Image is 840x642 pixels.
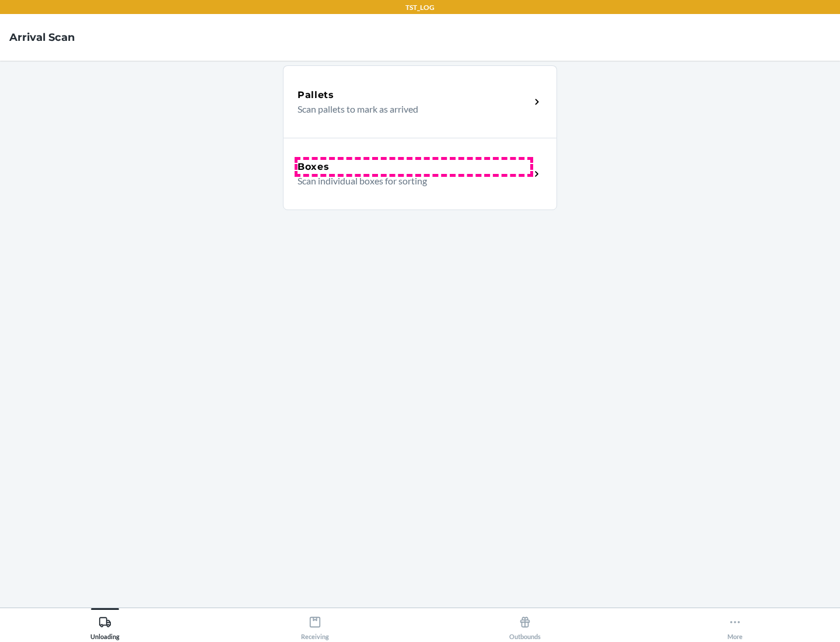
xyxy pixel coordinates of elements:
[301,611,329,640] div: Receiving
[420,608,630,640] button: Outbounds
[283,138,557,210] a: BoxesScan individual boxes for sorting
[509,611,541,640] div: Outbounds
[297,174,521,188] p: Scan individual boxes for sorting
[297,88,334,102] h5: Pallets
[297,160,330,174] h5: Boxes
[9,30,75,45] h4: Arrival Scan
[727,611,743,640] div: More
[630,608,840,640] button: More
[297,102,521,116] p: Scan pallets to mark as arrived
[283,65,557,138] a: PalletsScan pallets to mark as arrived
[90,611,120,640] div: Unloading
[405,2,435,13] p: TST_LOG
[210,608,420,640] button: Receiving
